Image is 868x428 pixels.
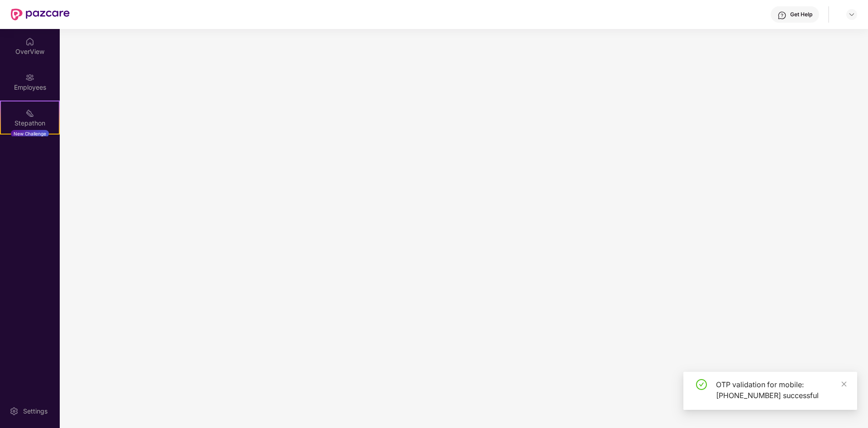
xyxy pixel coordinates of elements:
[10,407,19,416] img: svg+xml;base64,PHN2ZyBpZD0iU2V0dGluZy0yMHgyMCIgeG1sbnM9Imh0dHA6Ly93d3cudzMub3JnLzIwMDAvc3ZnIiB3aW...
[25,37,34,46] img: svg+xml;base64,PHN2ZyBpZD0iSG9tZSIgeG1sbnM9Imh0dHA6Ly93d3cudzMub3JnLzIwMDAvc3ZnIiB3aWR0aD0iMjAiIG...
[696,379,707,390] span: check-circle
[777,11,787,20] img: svg+xml;base64,PHN2ZyBpZD0iSGVscC0zMngzMiIgeG1sbnM9Imh0dHA6Ly93d3cudzMub3JnLzIwMDAvc3ZnIiB3aWR0aD...
[841,381,847,387] span: close
[25,73,34,82] img: svg+xml;base64,PHN2ZyBpZD0iRW1wbG95ZWVzIiB4bWxucz0iaHR0cDovL3d3dy53My5vcmcvMjAwMC9zdmciIHdpZHRoPS...
[20,407,50,416] div: Settings
[716,379,846,401] div: OTP validation for mobile: [PHONE_NUMBER] successful
[848,11,855,18] img: svg+xml;base64,PHN2ZyBpZD0iRHJvcGRvd24tMzJ4MzIiIHhtbG5zPSJodHRwOi8vd3d3LnczLm9yZy8yMDAwL3N2ZyIgd2...
[11,130,49,137] div: New Challenge
[1,119,59,128] div: Stepathon
[11,9,70,20] img: New Pazcare Logo
[25,109,34,118] img: svg+xml;base64,PHN2ZyB4bWxucz0iaHR0cDovL3d3dy53My5vcmcvMjAwMC9zdmciIHdpZHRoPSIyMSIgaGVpZ2h0PSIyMC...
[790,11,812,18] div: Get Help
